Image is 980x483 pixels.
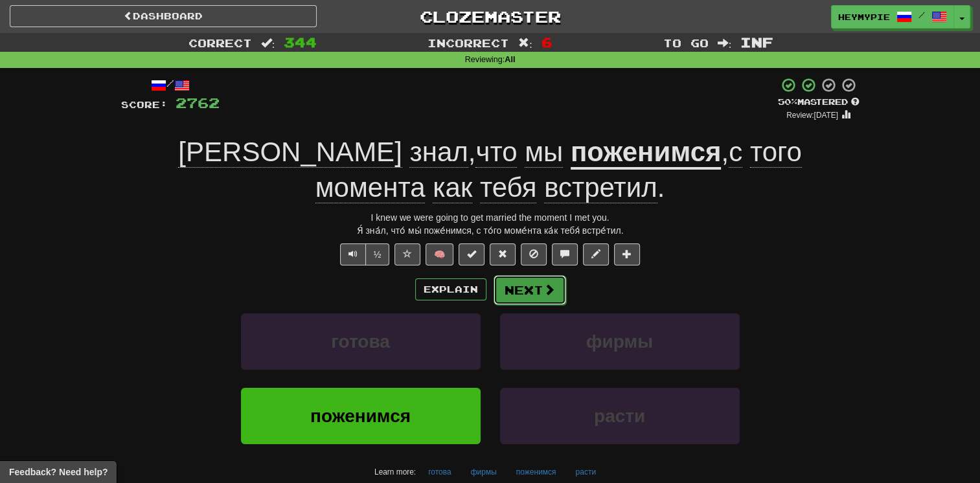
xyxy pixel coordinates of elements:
button: Reset to 0% Mastered (alt+r) [490,243,516,265]
span: , [178,137,571,167]
span: того [750,137,802,168]
div: Text-to-speech controls [337,243,390,265]
span: готова [331,331,390,352]
span: как [433,172,472,203]
span: 2762 [176,95,220,111]
span: знал [409,137,468,168]
button: Edit sentence (alt+d) [583,243,609,265]
button: расти [500,388,740,444]
span: тебя [480,172,537,203]
span: Score: [121,99,168,110]
button: ½ [365,243,390,265]
button: Play sentence audio (ctl+space) [340,243,366,265]
button: готова [421,462,458,482]
span: [PERSON_NAME] [178,137,402,168]
div: Я́ зна́л, что́ мы́ поже́нимся, с то́го моме́нта ка́к тебя́ встре́тил. [121,224,860,237]
a: HeyMyPie / [831,5,954,28]
span: мы [525,137,563,168]
button: поженимся [241,388,481,444]
button: фирмы [464,462,504,482]
span: To go [663,36,709,49]
button: фирмы [500,313,740,370]
a: Dashboard [10,5,317,27]
span: с [729,137,742,168]
span: поженимся [310,406,411,426]
span: : [518,38,532,49]
strong: All [505,55,515,64]
button: Favorite sentence (alt+f) [394,243,420,265]
span: 344 [284,34,317,50]
div: / [121,77,220,93]
button: Discuss sentence (alt+u) [552,243,578,265]
div: Mastered [778,96,860,108]
span: фирмы [586,331,653,352]
button: готова [241,313,481,370]
span: Open feedback widget [9,466,108,478]
span: Correct [188,36,252,49]
span: / [918,10,925,19]
small: Learn more: [374,467,416,477]
div: I knew we were going to get married the moment I met you. [121,211,860,224]
button: Add to collection (alt+a) [614,243,640,265]
span: 6 [541,34,553,50]
span: 50 % [778,96,797,107]
a: Clozemaster [336,5,643,28]
span: : [261,38,275,49]
button: 🧠 [426,243,453,265]
u: поженимся [571,137,722,170]
button: поженимся [509,462,564,482]
span: момента [315,172,426,203]
span: , . [315,137,802,203]
button: расти [569,462,604,482]
button: Ignore sentence (alt+i) [521,243,547,265]
span: что [475,137,517,168]
span: встретил [544,172,657,203]
button: Next [494,275,566,305]
button: Explain [415,278,486,300]
span: Inf [740,34,773,50]
span: HeyMyPie [838,11,890,23]
small: Review: [DATE] [786,111,838,120]
span: расти [594,406,645,426]
button: Set this sentence to 100% Mastered (alt+m) [459,243,484,265]
span: : [718,38,732,49]
span: Incorrect [427,36,509,49]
